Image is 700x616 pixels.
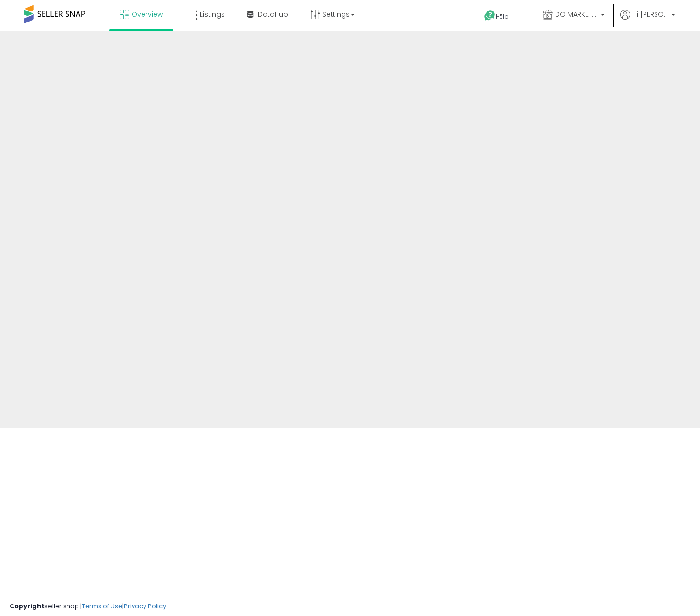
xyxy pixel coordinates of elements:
span: Overview [132,10,163,19]
span: Hi [PERSON_NAME] [633,10,668,19]
a: Hi [PERSON_NAME] [620,10,675,31]
span: DO MARKETPLACE LLC [555,10,598,19]
span: DataHub [258,10,288,19]
a: Help [477,2,527,31]
span: Listings [200,10,225,19]
span: Help [496,12,509,21]
i: Get Help [484,10,496,22]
